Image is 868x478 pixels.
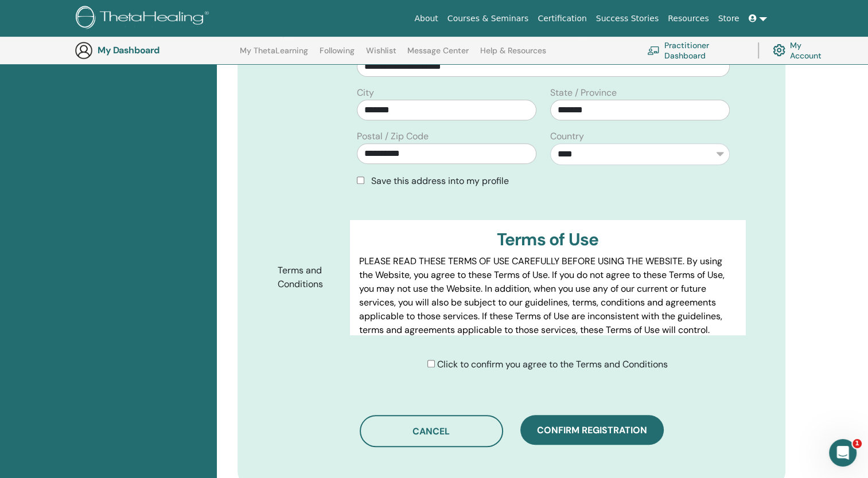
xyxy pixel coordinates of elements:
a: Success Stories [591,8,663,29]
p: PLEASE READ THESE TERMS OF USE CAREFULLY BEFORE USING THE WEBSITE. By using the Website, you agre... [359,254,736,337]
h3: My Dashboard [98,45,212,56]
img: cog.svg [773,41,785,59]
a: Help & Resources [480,46,546,64]
a: My ThetaLearning [240,46,308,64]
a: Resources [663,8,714,29]
label: City [357,86,374,100]
button: Confirm registration [520,415,664,445]
a: Certification [533,8,591,29]
label: Country [550,130,584,143]
button: Cancel [360,415,503,447]
span: Cancel [412,425,450,437]
a: Wishlist [366,46,396,64]
span: Save this address into my profile [371,175,509,187]
img: chalkboard-teacher.svg [647,46,660,55]
a: My Account [773,38,831,63]
a: Store [714,8,744,29]
span: Confirm registration [537,424,647,436]
iframe: Intercom live chat [829,439,857,467]
img: generic-user-icon.jpg [75,41,93,60]
a: Message Center [407,46,469,64]
span: 1 [853,439,862,448]
label: Postal / Zip Code [357,130,429,143]
span: Click to confirm you agree to the Terms and Conditions [437,358,668,370]
h3: Terms of Use [359,229,736,250]
a: About [410,8,442,29]
a: Following [320,46,355,64]
label: Terms and Conditions [269,260,350,295]
label: State / Province [550,86,617,100]
a: Practitioner Dashboard [647,38,744,63]
img: logo.png [76,6,213,32]
a: Courses & Seminars [443,8,534,29]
